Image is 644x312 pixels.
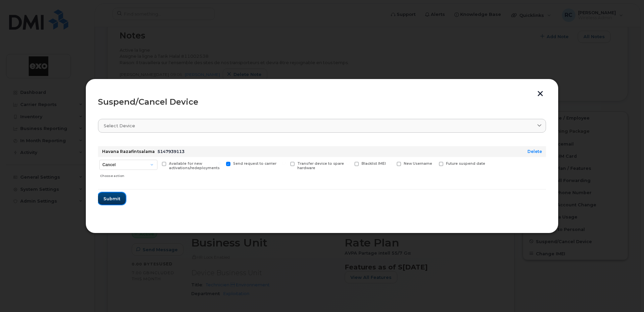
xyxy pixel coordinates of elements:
span: Send request to carrier [233,161,276,166]
span: New Username [404,161,432,166]
input: Future suspend date [431,162,434,165]
span: Future suspend date [446,161,485,166]
strong: Havana Razafintsalama [102,149,155,154]
input: New Username [389,162,392,165]
input: Available for new activations/redeployments [154,162,157,165]
a: Delete [527,149,542,154]
span: Transfer device to spare hardware [297,161,344,170]
input: Send request to carrier [218,162,221,165]
span: Select device [104,123,135,129]
a: Select device [98,119,546,133]
input: Transfer device to spare hardware [282,162,286,165]
input: Blacklist IMEI [346,162,350,165]
div: Choose action [100,171,157,179]
span: 5147939113 [157,149,184,154]
div: Suspend/Cancel Device [98,98,546,106]
span: Available for new activations/redeployments [169,161,220,170]
button: Submit [98,192,126,205]
span: Blacklist IMEI [362,161,386,166]
span: Submit [103,196,120,202]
